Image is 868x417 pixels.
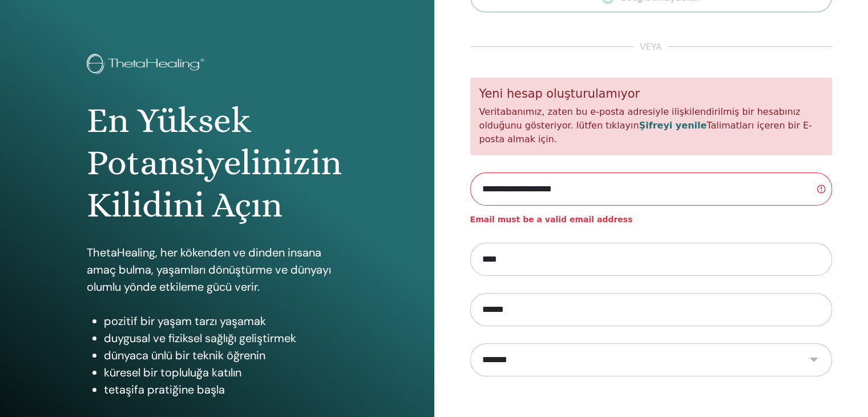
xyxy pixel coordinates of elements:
[104,347,348,364] li: dünyaca ünlü bir teknik öğrenin
[87,244,348,295] p: ThetaHealing, her kökenden ve dinden insana amaç bulma, yaşamları dönüştürme ve dünyayı olumlu yö...
[639,120,707,131] a: Şifreyi yenile
[87,99,348,227] h1: En Yüksek Potansiyelinizin Kilidini Açın
[104,381,348,398] li: tetaşifa pratiğine başla
[104,330,348,347] li: duygusal ve fiziksel sağlığı geliştirmek
[470,78,833,156] div: Veritabanımız, zaten bu e-posta adresiyle ilişkilendirilmiş bir hesabınız olduğunu gösteriyor. lü...
[104,364,348,381] li: küresel bir topluluğa katılın
[479,87,823,101] h5: Yeni hesap oluşturulamıyor
[104,312,348,330] li: pozitif bir yaşam tarzı yaşamak
[634,40,668,54] span: veya
[470,215,633,224] strong: Email must be a valid email address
